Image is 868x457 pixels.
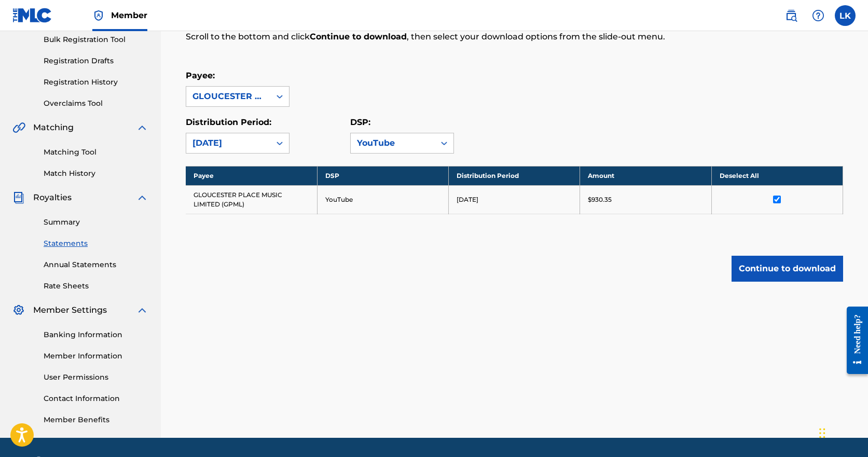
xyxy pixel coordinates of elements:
[12,191,25,204] img: Royalties
[44,147,148,158] a: Matching Tool
[44,414,148,425] a: Member Benefits
[44,34,148,45] a: Bulk Registration Tool
[12,304,25,316] img: Member Settings
[44,98,148,109] a: Overclaims Tool
[44,56,148,66] a: Registration Drafts
[12,121,25,134] img: Matching
[317,185,448,214] td: YouTube
[186,185,317,214] td: GLOUCESTER PLACE MUSIC LIMITED (GPML)
[12,8,52,23] img: MLC Logo
[835,5,856,26] div: User Menu
[449,166,580,185] th: Distribution Period
[136,191,148,204] img: expand
[92,9,105,22] img: Top Rightsholder
[819,418,825,449] div: Drag
[44,281,148,292] a: Rate Sheets
[192,90,264,103] div: GLOUCESTER PLACE MUSIC LIMITED (GPML)
[310,32,407,41] strong: Continue to download
[33,121,74,134] span: Matching
[781,5,802,26] a: Public Search
[33,304,107,316] span: Member Settings
[44,168,148,179] a: Match History
[580,166,711,185] th: Amount
[186,166,317,185] th: Payee
[186,31,692,43] p: Scroll to the bottom and click , then select your download options from the slide-out menu.
[44,351,148,362] a: Member Information
[136,121,148,134] img: expand
[839,298,868,382] iframe: Resource Center
[192,137,264,149] div: [DATE]
[33,191,72,204] span: Royalties
[136,304,148,316] img: expand
[44,217,148,228] a: Summary
[816,407,868,457] iframe: Chat Widget
[357,137,429,149] div: YouTube
[44,372,148,383] a: User Permissions
[186,117,271,127] label: Distribution Period:
[588,195,612,204] p: $930.35
[449,185,580,214] td: [DATE]
[317,166,448,185] th: DSP
[812,9,824,22] img: help
[350,117,370,127] label: DSP:
[44,329,148,340] a: Banking Information
[732,256,843,282] button: Continue to download
[785,9,797,22] img: search
[186,71,215,80] label: Payee:
[111,9,147,21] span: Member
[44,77,148,88] a: Registration History
[808,5,829,26] div: Help
[44,393,148,404] a: Contact Information
[44,259,148,270] a: Annual Statements
[44,238,148,249] a: Statements
[711,166,843,185] th: Deselect All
